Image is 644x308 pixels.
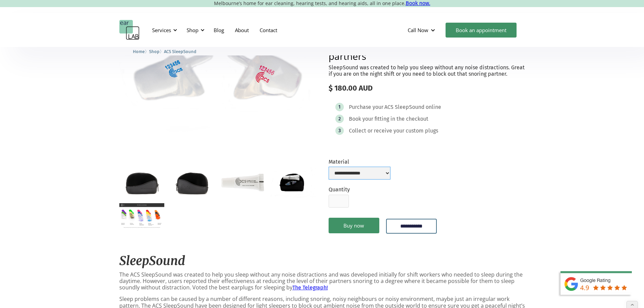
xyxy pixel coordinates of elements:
[329,186,350,193] label: Quantity
[133,49,145,54] span: Home
[338,104,340,110] div: 1
[149,48,164,55] li: 〉
[384,104,425,111] div: ACS SleepSound
[349,116,428,122] div: Book your fitting in the checkout
[408,27,428,33] div: Call Now
[119,8,316,144] img: ACS SleepSound
[119,8,316,144] a: open lightbox
[292,284,328,291] a: The Telegraph!
[170,168,215,197] a: open lightbox
[329,218,379,233] a: Buy now
[133,48,149,55] li: 〉
[119,271,525,291] p: The ACS SleepSound was created to help you sleep without any noise distractions and was developed...
[230,20,254,40] a: About
[338,128,341,133] div: 3
[187,27,198,33] div: Shop
[329,84,525,93] div: $ 180.00 AUD
[329,42,525,61] h2: Ideal for a better sleep or those with snoring partners
[148,20,179,40] div: Services
[338,116,341,121] div: 2
[119,20,140,40] a: home
[426,104,441,111] div: online
[446,23,517,38] a: Book an appointment
[164,48,196,54] a: ACS SleepSound
[254,20,283,40] a: Contact
[149,48,160,54] a: Shop
[270,168,315,198] a: open lightbox
[349,104,383,111] div: Purchase your
[402,20,442,40] div: Call Now
[329,64,525,77] p: SleepSound was created to help you sleep without any noise distractions. Great if you are on the ...
[220,168,265,197] a: open lightbox
[119,203,164,229] a: open lightbox
[183,20,207,40] div: Shop
[133,48,145,54] a: Home
[329,159,390,165] label: Material
[164,49,196,54] span: ACS SleepSound
[119,168,164,197] a: open lightbox
[149,49,160,54] span: Shop
[349,127,438,134] div: Collect or receive your custom plugs
[152,27,171,33] div: Services
[119,253,185,268] em: SleepSound
[208,20,230,40] a: Blog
